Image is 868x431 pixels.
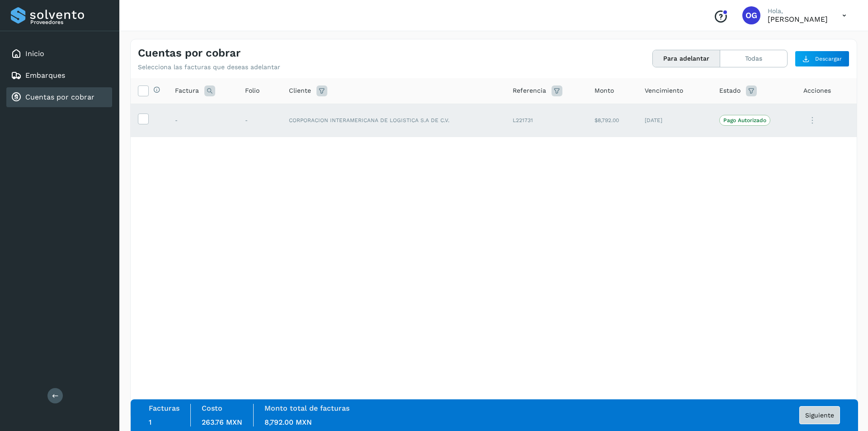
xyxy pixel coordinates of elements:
[6,44,112,64] div: Inicio
[168,104,238,137] td: -
[138,63,280,71] p: Selecciona las facturas que deseas adelantar
[30,19,108,25] p: Proveedores
[264,418,312,426] span: 8,792.00 MXN
[723,117,766,123] p: Pago Autorizado
[175,86,199,95] span: Factura
[815,55,842,63] span: Descargar
[25,93,94,101] a: Cuentas por cobrar
[799,406,840,424] button: Siguiente
[149,418,151,426] span: 1
[768,15,828,24] p: OSCAR GUZMAN LOPEZ
[720,50,787,67] button: Todas
[245,86,259,95] span: Folio
[637,104,712,137] td: [DATE]
[289,86,311,95] span: Cliente
[505,104,588,137] td: L221731
[6,87,112,107] div: Cuentas por cobrar
[264,404,349,412] label: Monto total de facturas
[202,404,222,412] label: Costo
[138,47,241,60] h4: Cuentas por cobrar
[768,7,828,15] p: Hola,
[6,66,112,85] div: Embarques
[594,86,614,95] span: Monto
[25,49,44,58] a: Inicio
[719,86,741,95] span: Estado
[645,86,683,95] span: Vencimiento
[513,86,546,95] span: Referencia
[805,412,834,418] span: Siguiente
[25,71,65,80] a: Embarques
[653,50,720,67] button: Para adelantar
[282,104,505,137] td: CORPORACION INTERAMERICANA DE LOGISTICA S.A DE C.V.
[803,86,831,95] span: Acciones
[149,404,179,412] label: Facturas
[238,104,282,137] td: -
[587,104,637,137] td: $8,792.00
[795,51,849,67] button: Descargar
[202,418,242,426] span: 263.76 MXN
